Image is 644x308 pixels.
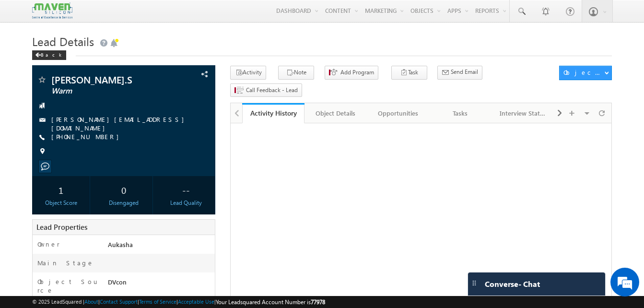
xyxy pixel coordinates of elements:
a: Interview Status [492,103,554,123]
label: Main Stage [37,259,94,267]
span: Lead Properties [36,222,87,232]
a: Acceptable Use [178,298,214,305]
span: Lead Details [32,34,94,49]
a: Terms of Service [139,298,176,305]
img: carter-drag [470,279,478,287]
span: [PERSON_NAME].S [51,75,164,84]
div: 1 [35,181,87,199]
span: Converse - Chat [485,280,540,288]
div: Tasks [437,107,483,119]
div: Object Details [312,107,358,119]
button: Activity [230,66,266,80]
label: Owner [37,240,60,249]
div: 0 [97,181,150,199]
span: Send Email [451,68,478,76]
button: Object Actions [559,66,612,80]
img: Custom Logo [32,2,72,19]
a: Back [32,50,71,58]
div: Disengaged [97,199,150,207]
a: Activity History [242,103,304,123]
a: [PERSON_NAME][EMAIL_ADDRESS][DOMAIN_NAME] [51,115,189,132]
button: Add Program [325,66,378,80]
div: Opportunities [375,107,421,119]
span: © 2025 LeadSquared | | | | | [32,297,325,307]
button: Task [391,66,427,80]
div: -- [160,181,212,199]
label: Object Source [37,277,99,295]
a: Opportunities [367,103,430,123]
button: Send Email [437,66,482,80]
a: About [84,298,98,305]
div: Interview Status [500,107,546,119]
div: Object Score [35,199,87,207]
span: Warm [51,86,164,96]
span: Your Leadsquared Account Number is [216,298,325,306]
a: Tasks [430,103,492,123]
div: DVcon [105,277,215,291]
div: Lead Quality [160,199,212,207]
button: Note [278,66,314,80]
span: 77978 [311,298,325,306]
span: Aukasha [108,240,133,249]
div: Back [32,50,66,60]
a: Contact Support [100,298,138,305]
button: Call Feedback - Lead [230,83,302,97]
div: Activity History [249,108,297,118]
span: Add Program [340,68,374,77]
a: Object Details [304,103,367,123]
span: Call Feedback - Lead [246,86,298,95]
div: Object Actions [563,68,604,77]
span: [PHONE_NUMBER] [51,132,124,142]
